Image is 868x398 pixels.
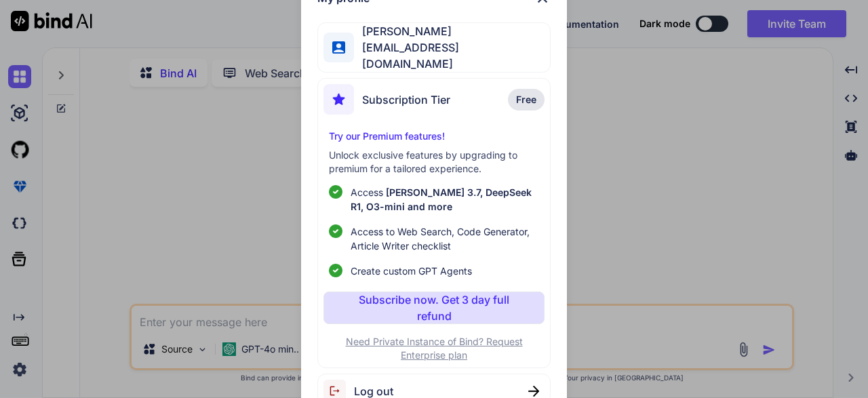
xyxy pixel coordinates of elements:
[351,224,538,253] span: Access to Web Search, Code Generator, Article Writer checklist
[329,264,342,277] img: checklist
[528,386,539,397] img: close
[329,224,342,238] img: checklist
[332,41,345,54] img: profile
[354,23,549,39] span: [PERSON_NAME]
[351,186,532,212] span: [PERSON_NAME] 3.7, DeepSeek R1, O3-mini and more
[323,292,544,324] button: Subscribe now. Get 3 day full refund
[350,292,517,324] p: Subscribe now. Get 3 day full refund
[329,148,538,176] p: Unlock exclusive features by upgrading to premium for a tailored experience.
[354,39,549,72] span: [EMAIL_ADDRESS][DOMAIN_NAME]
[323,84,354,115] img: subscription
[516,93,536,106] span: Free
[323,335,544,362] p: Need Private Instance of Bind? Request Enterprise plan
[351,264,472,278] span: Create custom GPT Agents
[329,185,342,199] img: checklist
[362,92,450,108] span: Subscription Tier
[329,130,538,143] p: Try our Premium features!
[351,185,538,214] p: Access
